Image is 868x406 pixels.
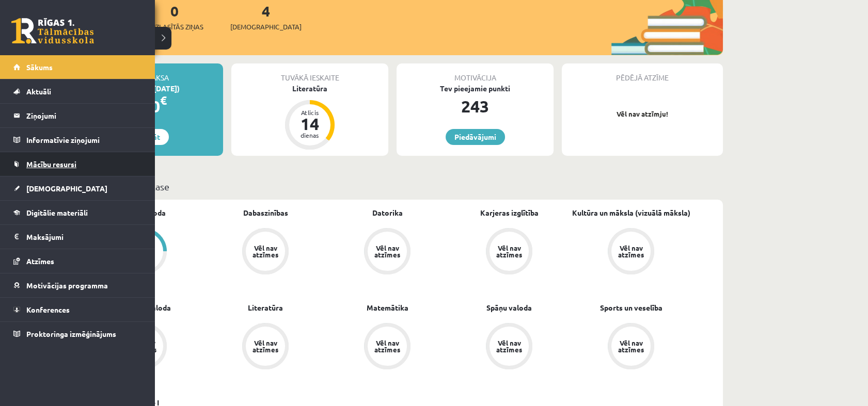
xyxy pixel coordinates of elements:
[26,208,88,217] span: Digitālie materiāli
[231,63,388,83] div: Tuvākā ieskaite
[570,323,692,371] a: Vēl nav atzīmes
[251,245,280,258] div: Vēl nav atzīmes
[26,159,76,169] span: Mācību resursi
[448,228,570,277] a: Vēl nav atzīmes
[397,83,554,94] div: Tev pieejamie punkti
[572,207,690,218] a: Kultūra un māksla (vizuālā māksla)
[367,302,408,313] a: Matemātika
[486,302,532,313] a: Spāņu valoda
[13,176,142,200] a: [DEMOGRAPHIC_DATA]
[26,104,142,127] legend: Ziņojumi
[617,339,645,353] div: Vēl nav atzīmes
[495,245,524,258] div: Vēl nav atzīmes
[26,281,108,290] span: Motivācijas programma
[397,94,554,119] div: 243
[373,339,402,353] div: Vēl nav atzīmes
[567,109,718,119] p: Vēl nav atzīmju!
[160,93,167,108] span: €
[66,180,719,193] p: Mācību plāns 10.b2 klase
[204,323,326,371] a: Vēl nav atzīmes
[13,298,142,321] a: Konferences
[372,207,403,218] a: Datorika
[13,128,142,152] a: Informatīvie ziņojumi
[13,249,142,273] a: Atzīmes
[294,109,325,116] div: Atlicis
[230,2,302,32] a: 4[DEMOGRAPHIC_DATA]
[231,83,388,151] a: Literatūra Atlicis 14 dienas
[13,152,142,176] a: Mācību resursi
[448,323,570,371] a: Vēl nav atzīmes
[11,18,94,44] a: Rīgas 1. Tālmācības vidusskola
[495,339,524,353] div: Vēl nav atzīmes
[26,87,51,96] span: Aktuāli
[251,339,280,353] div: Vēl nav atzīmes
[480,207,539,218] a: Karjeras izglītība
[373,245,402,258] div: Vēl nav atzīmes
[13,79,142,103] a: Aktuāli
[248,302,283,313] a: Literatūra
[446,129,505,145] a: Piedāvājumi
[13,273,142,297] a: Motivācijas programma
[326,323,448,371] a: Vēl nav atzīmes
[397,63,554,83] div: Motivācija
[294,116,325,132] div: 14
[13,55,142,79] a: Sākums
[26,305,70,314] span: Konferences
[600,302,662,313] a: Sports un veselība
[230,22,302,32] span: [DEMOGRAPHIC_DATA]
[26,128,142,152] legend: Informatīvie ziņojumi
[13,104,142,127] a: Ziņojumi
[231,83,388,94] div: Literatūra
[13,201,142,224] a: Digitālie materiāli
[13,322,142,346] a: Proktoringa izmēģinājums
[243,207,288,218] a: Dabaszinības
[26,225,142,249] legend: Maksājumi
[570,228,692,277] a: Vēl nav atzīmes
[294,132,325,138] div: dienas
[326,228,448,277] a: Vēl nav atzīmes
[617,245,645,258] div: Vēl nav atzīmes
[26,256,54,266] span: Atzīmes
[146,2,203,32] a: 0Neizlasītās ziņas
[26,184,107,193] span: [DEMOGRAPHIC_DATA]
[204,228,326,277] a: Vēl nav atzīmes
[562,63,723,83] div: Pēdējā atzīme
[13,225,142,249] a: Maksājumi
[26,62,53,72] span: Sākums
[146,22,203,32] span: Neizlasītās ziņas
[26,329,116,338] span: Proktoringa izmēģinājums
